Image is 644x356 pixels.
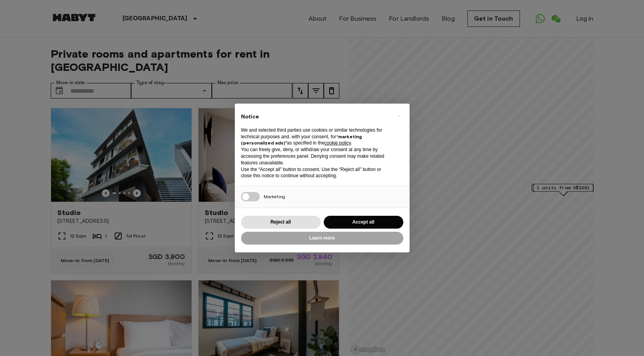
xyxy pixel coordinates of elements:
[241,134,362,146] strong: “marketing (personalized ads)”
[241,216,321,229] button: Reject all
[241,113,391,121] h2: Notice
[324,216,403,229] button: Accept all
[398,111,401,121] span: ×
[241,166,391,180] p: Use the “Accept all” button to consent. Use the “Reject all” button or close this notice to conti...
[241,127,391,146] p: We and selected third parties use cookies or similar technologies for technical purposes and, wit...
[325,140,351,146] a: cookie policy
[241,146,391,166] p: You can freely give, deny, or withdraw your consent at any time by accessing the preferences pane...
[241,232,403,245] button: Learn more
[264,194,285,199] span: Marketing
[393,110,406,122] button: Close this notice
